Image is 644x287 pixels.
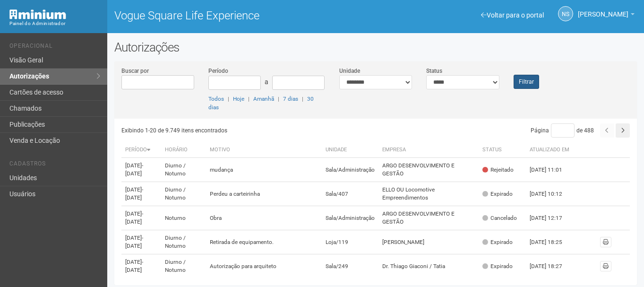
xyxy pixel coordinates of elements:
td: Diurno / Noturno [161,158,206,182]
td: Noturno [161,206,206,230]
td: Loja/119 [322,230,378,254]
td: Perdeu a carteirinha [206,182,321,206]
img: Minium [9,9,66,19]
div: Rejeitado [482,166,514,174]
td: Diurno / Noturno [161,254,206,278]
li: Cadastros [9,160,100,170]
li: Operacional [9,43,100,52]
td: Sala/249 [322,254,378,278]
button: Filtrar [514,75,539,89]
th: Empresa [378,142,479,158]
td: Obra [206,206,321,230]
td: [DATE] 18:27 [526,254,578,278]
div: Expirado [482,190,513,198]
td: [DATE] [121,158,161,182]
h2: Autorizações [114,40,637,54]
td: ARGO DESENVOLVIMENTO E GESTÃO [378,158,479,182]
td: [DATE] [121,182,161,206]
label: Período [208,67,228,75]
div: Cancelado [482,214,517,222]
th: Período [121,142,161,158]
th: Status [479,142,526,158]
a: Amanhã [253,96,274,102]
td: [DATE] [121,206,161,230]
div: Painel do Administrador [9,19,100,28]
span: a [265,78,268,86]
span: | [278,96,279,102]
span: Nicolle Silva [578,1,628,18]
td: Diurno / Noturno [161,230,206,254]
span: | [302,96,303,102]
div: Expirado [482,238,513,246]
label: Status [426,67,442,75]
td: mudança [206,158,321,182]
span: Página de 488 [531,127,594,134]
label: Unidade [339,67,360,75]
td: [PERSON_NAME] [378,230,479,254]
td: Retirada de equipamento. [206,230,321,254]
td: Dr. Thiago Giaconi / Tatia [378,254,479,278]
td: ELLO OU Locomotive Empreendimentos [378,182,479,206]
td: [DATE] [121,254,161,278]
td: Sala/Administração [322,158,378,182]
a: 7 dias [283,96,298,102]
td: [DATE] 11:01 [526,158,578,182]
td: [DATE] [121,230,161,254]
a: Todos [208,96,224,102]
th: Horário [161,142,206,158]
div: Exibindo 1-20 de 9.749 itens encontrados [121,123,377,138]
label: Buscar por [121,67,149,75]
td: [DATE] 12:17 [526,206,578,230]
td: [DATE] 18:25 [526,230,578,254]
td: Sala/Administração [322,206,378,230]
span: | [248,96,249,102]
h1: Vogue Square Life Experience [114,9,369,22]
div: Expirado [482,262,513,270]
a: [PERSON_NAME] [578,12,635,19]
td: Autorização para arquiteto [206,254,321,278]
th: Unidade [322,142,378,158]
a: NS [558,6,573,21]
td: ARGO DESENVOLVIMENTO E GESTÃO [378,206,479,230]
a: Voltar para o portal [481,11,544,19]
td: [DATE] 10:12 [526,182,578,206]
a: Hoje [233,96,244,102]
td: Diurno / Noturno [161,182,206,206]
span: | [228,96,229,102]
td: Sala/407 [322,182,378,206]
th: Atualizado em [526,142,578,158]
th: Motivo [206,142,321,158]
